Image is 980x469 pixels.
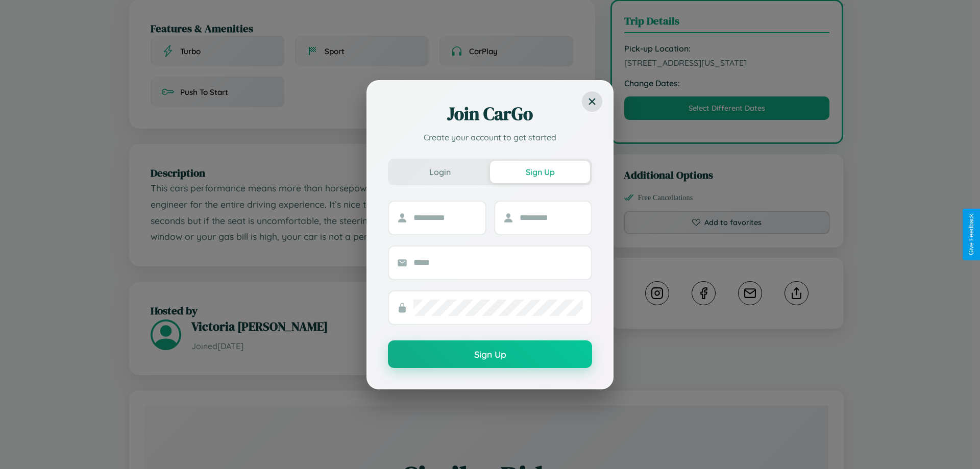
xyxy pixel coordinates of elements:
[390,161,490,183] button: Login
[490,161,590,183] button: Sign Up
[968,214,975,255] div: Give Feedback
[388,102,592,126] h2: Join CarGo
[388,131,592,143] p: Create your account to get started
[388,340,592,368] button: Sign Up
